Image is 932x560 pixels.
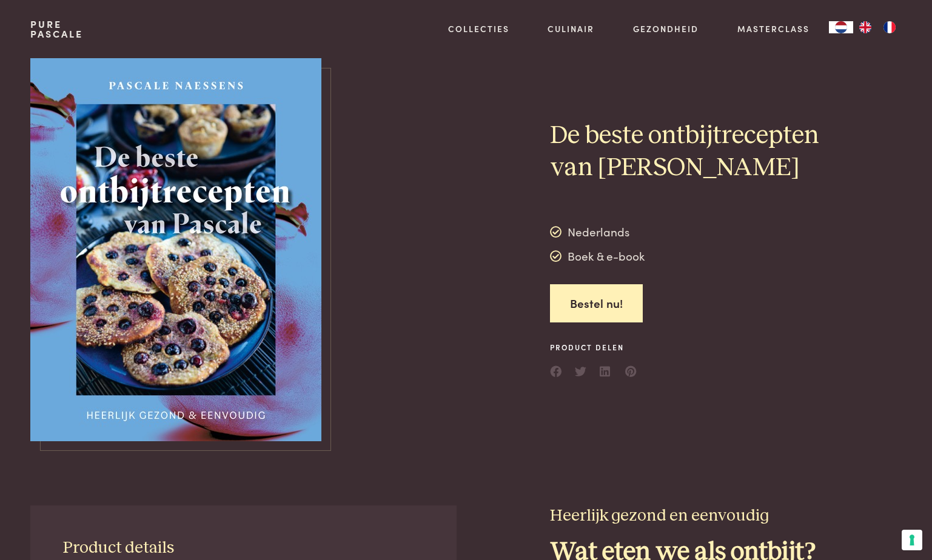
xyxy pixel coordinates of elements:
[550,284,643,322] a: Bestel nu!
[550,247,645,265] div: Boek & e-book
[829,21,902,33] aside: Language selected: Nederlands
[30,19,83,39] a: PurePascale
[30,58,321,441] img: https://admin.purepascale.com/wp-content/uploads/2025/02/9789020955361.jpeg
[548,22,594,35] a: Culinair
[550,120,828,184] h2: De beste ontbijtrecepten van [PERSON_NAME]
[853,21,877,33] a: EN
[829,21,853,33] div: Language
[902,530,922,550] button: Uw voorkeuren voor toestemming voor trackingtechnologieën
[550,505,902,527] h3: Heerlijk gezond en eenvoudig
[877,21,902,33] a: FR
[63,539,174,556] span: Product details
[633,22,699,35] a: Gezondheid
[829,21,853,33] a: NL
[737,22,810,35] a: Masterclass
[550,223,645,241] div: Nederlands
[448,22,509,35] a: Collecties
[853,21,902,33] ul: Language list
[550,342,637,353] span: Product delen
